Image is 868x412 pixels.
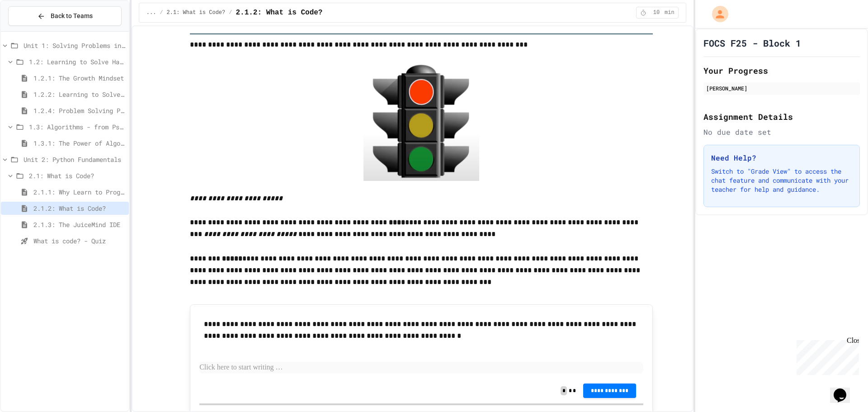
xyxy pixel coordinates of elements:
[33,106,125,115] span: 1.2.4: Problem Solving Practice
[703,110,860,123] h2: Assignment Details
[29,171,125,180] span: 2.1: What is Code?
[33,138,125,148] span: 1.3.1: The Power of Algorithms
[703,37,801,49] h1: FOCS F25 - Block 1
[33,187,125,197] span: 2.1.1: Why Learn to Program?
[4,4,62,57] div: Chat with us now!Close
[236,7,322,18] span: 2.1.2: What is Code?
[33,220,125,229] span: 2.1.3: The JuiceMind IDE
[160,9,163,16] span: /
[229,9,232,16] span: /
[665,9,675,16] span: min
[33,90,125,99] span: 1.2.2: Learning to Solve Hard Problems
[706,84,857,92] div: [PERSON_NAME]
[29,122,125,132] span: 1.3: Algorithms - from Pseudocode to Flowcharts
[51,11,93,21] span: Back to Teams
[711,167,852,194] p: Switch to "Grade View" to access the chat feature and communicate with your teacher for help and ...
[146,9,156,16] span: ...
[29,57,125,66] span: 1.2: Learning to Solve Hard Problems
[703,4,731,24] div: My Account
[167,9,226,16] span: 2.1: What is Code?
[24,155,125,164] span: Unit 2: Python Fundamentals
[703,127,860,137] div: No due date set
[33,204,125,213] span: 2.1.2: What is Code?
[793,336,859,375] iframe: chat widget
[24,41,125,50] span: Unit 1: Solving Problems in Computer Science
[830,376,859,403] iframe: chat widget
[33,73,125,83] span: 1.2.1: The Growth Mindset
[8,6,122,26] button: Back to Teams
[649,9,664,16] span: 10
[703,64,860,77] h2: Your Progress
[33,236,125,246] span: What is code? - Quiz
[711,152,852,163] h3: Need Help?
